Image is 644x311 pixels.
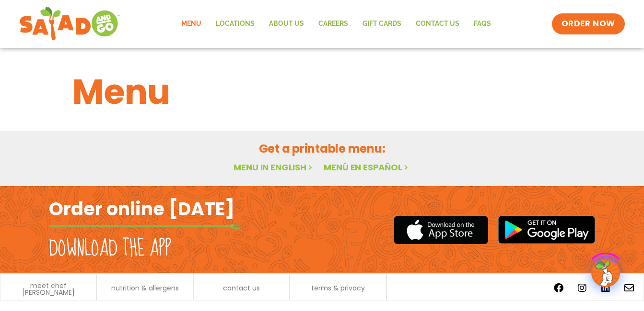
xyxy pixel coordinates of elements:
[262,13,311,35] a: About Us
[111,285,179,291] a: nutrition & allergens
[5,282,91,296] a: meet chef [PERSON_NAME]
[409,13,467,35] a: Contact Us
[552,13,625,34] a: ORDER NOW
[311,285,365,291] a: terms & privacy
[49,197,234,221] h2: Order online [DATE]
[49,235,171,262] h2: Download the app
[498,215,596,244] img: google_play
[174,13,209,35] a: Menu
[72,140,572,157] h2: Get a printable menu:
[209,13,262,35] a: Locations
[223,285,260,291] a: contact us
[311,13,355,35] a: Careers
[72,66,572,118] h1: Menu
[467,13,498,35] a: FAQs
[174,13,498,35] nav: Menu
[19,5,120,43] img: new-SAG-logo-768×292
[562,18,615,30] span: ORDER NOW
[234,161,314,173] a: Menu in English
[355,13,409,35] a: GIFT CARDS
[324,161,410,173] a: Menú en español
[394,214,488,245] img: appstore
[49,223,241,229] img: fork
